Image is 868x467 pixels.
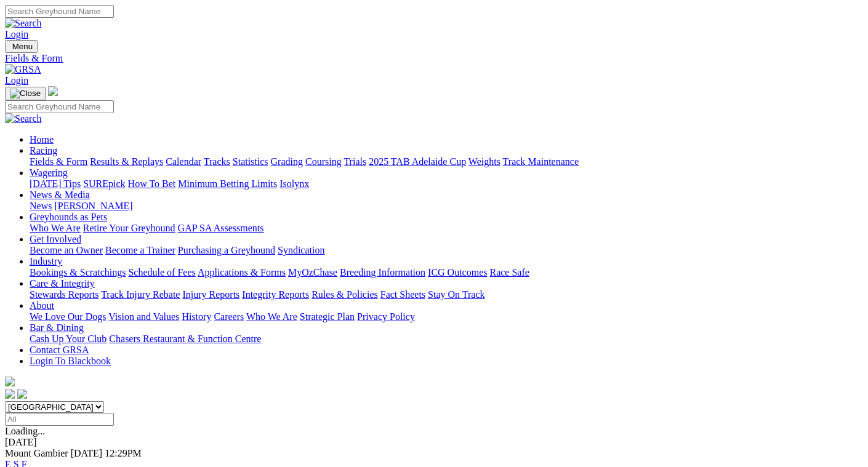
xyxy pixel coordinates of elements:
a: Stewards Reports [30,289,98,300]
a: Industry [30,256,62,266]
a: News & Media [30,190,90,200]
a: Rules & Policies [311,289,378,300]
a: Get Involved [30,234,81,244]
a: Fields & Form [30,156,87,167]
a: Injury Reports [182,289,239,300]
div: [DATE] [5,437,863,448]
a: GAP SA Assessments [178,223,264,233]
a: [PERSON_NAME] [54,201,132,211]
a: 2025 TAB Adelaide Cup [369,156,466,167]
a: History [182,311,211,322]
a: Grading [271,156,303,167]
div: Get Involved [30,245,863,256]
img: logo-grsa-white.png [5,377,15,386]
div: Care & Integrity [30,289,863,300]
a: Tracks [204,156,230,167]
a: Minimum Betting Limits [178,178,277,189]
a: Cash Up Your Club [30,333,106,344]
span: Loading... [5,426,45,436]
a: Calendar [166,156,201,167]
a: Chasers Restaurant & Function Centre [109,333,261,344]
a: Login [5,75,28,86]
button: Toggle navigation [5,87,46,100]
a: Track Maintenance [503,156,579,167]
a: [DATE] Tips [30,178,81,189]
a: Syndication [278,245,324,255]
a: Isolynx [279,178,309,189]
a: Track Injury Rebate [101,289,180,300]
a: Login To Blackbook [30,356,111,366]
div: Wagering [30,178,863,190]
a: Integrity Reports [242,289,309,300]
input: Search [5,100,114,113]
img: Search [5,18,42,29]
a: Who We Are [246,311,297,322]
a: Applications & Forms [198,267,286,277]
a: Purchasing a Greyhound [178,245,275,255]
a: Breeding Information [340,267,425,277]
a: Trials [344,156,366,167]
a: MyOzChase [288,267,337,277]
div: Racing [30,156,863,167]
a: Become a Trainer [105,245,175,255]
a: Wagering [30,167,68,178]
a: Weights [468,156,500,167]
button: Toggle navigation [5,40,38,53]
a: Care & Integrity [30,278,95,289]
div: Greyhounds as Pets [30,223,863,234]
a: Bar & Dining [30,322,84,333]
span: Menu [12,42,33,51]
a: Login [5,29,28,39]
a: We Love Our Dogs [30,311,106,322]
span: 12:29PM [105,448,142,458]
a: Greyhounds as Pets [30,212,107,222]
img: Close [10,89,41,98]
div: About [30,311,863,322]
input: Select date [5,413,114,426]
img: Search [5,113,42,124]
a: News [30,201,52,211]
span: [DATE] [71,448,103,458]
input: Search [5,5,114,18]
span: Mount Gambier [5,448,68,458]
a: Results & Replays [90,156,163,167]
a: Coursing [305,156,342,167]
a: Statistics [233,156,268,167]
a: Fields & Form [5,53,863,64]
a: Become an Owner [30,245,103,255]
img: GRSA [5,64,41,75]
a: Strategic Plan [300,311,355,322]
a: Fact Sheets [380,289,425,300]
a: SUREpick [83,178,125,189]
img: twitter.svg [17,389,27,399]
a: Racing [30,145,57,156]
a: Privacy Policy [357,311,415,322]
a: Who We Are [30,223,81,233]
a: Contact GRSA [30,345,89,355]
img: logo-grsa-white.png [48,86,58,96]
a: Retire Your Greyhound [83,223,175,233]
a: Careers [214,311,244,322]
a: Vision and Values [108,311,179,322]
div: Bar & Dining [30,333,863,345]
a: Race Safe [489,267,529,277]
img: facebook.svg [5,389,15,399]
a: Home [30,134,54,145]
a: Schedule of Fees [128,267,195,277]
a: Bookings & Scratchings [30,267,126,277]
a: Stay On Track [428,289,484,300]
div: News & Media [30,201,863,212]
a: How To Bet [128,178,176,189]
a: About [30,300,54,311]
div: Industry [30,267,863,278]
a: ICG Outcomes [428,267,487,277]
